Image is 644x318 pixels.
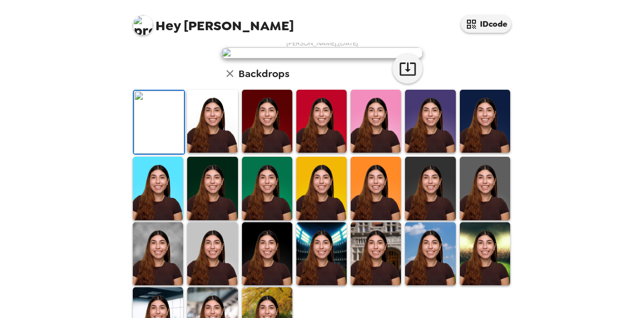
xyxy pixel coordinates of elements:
[461,15,511,33] button: IDcode
[133,15,153,35] img: profile pic
[133,10,294,33] span: [PERSON_NAME]
[286,39,358,47] span: [PERSON_NAME] , [DATE]
[238,66,289,82] h6: Backdrops
[221,47,423,58] img: user
[155,17,181,35] span: Hey
[134,91,184,154] img: Original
